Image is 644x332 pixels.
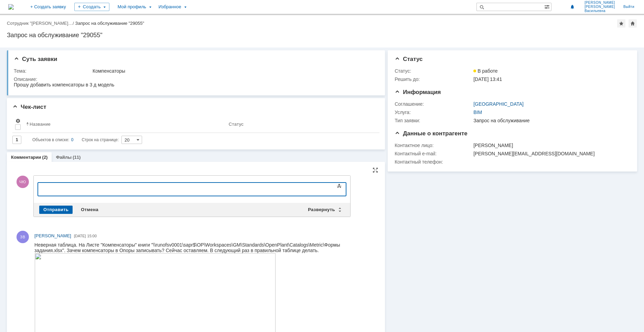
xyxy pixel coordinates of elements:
span: Информация [395,89,441,95]
a: [GEOGRAPHIC_DATA] [473,101,524,107]
a: Сотрудник "[PERSON_NAME]… [7,21,73,26]
div: Запрос на обслуживание "29055" [75,21,144,26]
div: 0 [71,136,74,144]
span: Статус [395,56,422,62]
a: BIM [473,110,482,115]
div: Контактный e-mail: [395,151,472,156]
span: [PERSON_NAME] [584,1,615,5]
th: Статус [226,115,374,133]
span: 15:00 [87,234,97,238]
div: Решить до: [395,76,472,82]
div: Компенсаторы [93,68,375,74]
div: Контактное лицо: [395,143,472,148]
a: Перейти на домашнюю страницу [8,4,14,10]
span: Расширенный поиск [544,3,551,10]
span: Объектов в списке: [32,137,69,142]
div: Соглашение: [395,101,472,107]
div: Добавить в избранное [617,19,625,28]
span: Суть заявки [14,56,57,62]
div: Описание: [14,76,376,82]
div: Тип заявки: [395,118,472,123]
span: Чек-лист [12,104,46,110]
span: Васильевна [584,9,615,13]
div: Создать [74,3,109,11]
div: Запрос на обслуживание [473,118,626,123]
span: [PERSON_NAME] [34,233,71,238]
div: Тема: [14,68,91,74]
div: Услуга: [395,110,472,115]
span: Данные о контрагенте [395,130,468,137]
div: [PERSON_NAME][EMAIL_ADDRESS][DOMAIN_NAME] [473,151,626,156]
span: Показать панель инструментов [335,182,343,190]
div: (11) [73,155,80,160]
div: / [7,21,75,26]
span: [PERSON_NAME] [584,5,615,9]
a: [PERSON_NAME] [34,232,71,239]
div: Сделать домашней страницей [629,19,637,28]
div: (2) [42,155,48,160]
div: Контактный телефон: [395,159,472,165]
span: Настройки [15,118,21,124]
div: Запрос на обслуживание "29055" [7,32,637,39]
span: ЧЮ [17,176,29,188]
div: Название [30,122,51,127]
th: Название [23,115,226,133]
div: На всю страницу [373,167,378,173]
div: [PERSON_NAME] [473,143,626,148]
img: logo [8,4,14,10]
a: Комментарии [11,155,41,160]
span: В работе [473,68,497,74]
div: Статус: [395,68,472,74]
span: [DATE] 13:41 [473,76,502,82]
a: Файлы [56,155,72,160]
span: [DATE] [74,234,86,238]
div: Статус [229,122,244,127]
i: Строк на странице: [32,136,119,144]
